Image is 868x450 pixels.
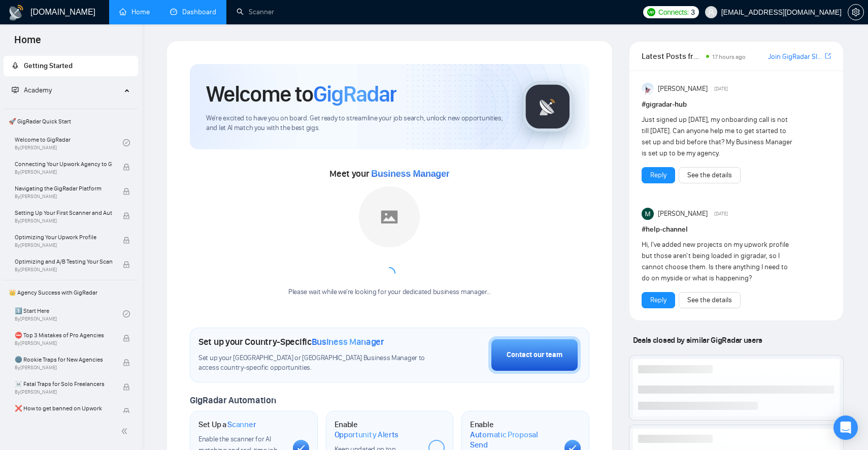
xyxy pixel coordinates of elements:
span: Academy [12,86,52,94]
span: lock [123,164,130,171]
h1: Set Up a [198,420,256,430]
span: Set up your [GEOGRAPHIC_DATA] or [GEOGRAPHIC_DATA] Business Manager to access country-specific op... [198,353,428,373]
span: lock [123,359,130,366]
span: [PERSON_NAME] [658,83,708,94]
span: Optimizing and A/B Testing Your Scanner for Better Results [15,256,112,267]
a: See the details [687,295,732,306]
span: check-circle [123,139,130,146]
span: lock [123,408,130,415]
h1: # help-channel [642,224,831,235]
span: 👑 Agency Success with GigRadar [5,282,137,303]
div: Open Intercom Messenger [833,415,858,440]
span: Getting Started [24,61,73,70]
span: Opportunity Alerts [335,430,399,440]
a: Reply [650,170,666,181]
span: Connects: [658,7,689,18]
span: Academy [24,86,52,94]
a: dashboardDashboard [170,8,216,16]
span: By [PERSON_NAME] [15,389,112,395]
button: See the details [679,292,741,308]
span: Latest Posts from the GigRadar Community [642,50,703,62]
h1: Welcome to [206,80,396,108]
a: homeHome [119,8,150,16]
a: export [825,51,831,61]
span: We're excited to have you on board. Get ready to streamline your job search, unlock new opportuni... [206,114,506,133]
span: lock [123,261,130,268]
span: Deals closed by similar GigRadar users [629,331,766,349]
h1: Set up your Country-Specific [198,336,384,347]
span: [DATE] [714,209,728,218]
span: setting [848,8,863,16]
span: loading [383,267,395,279]
span: By [PERSON_NAME] [15,242,112,248]
span: ⛔ Top 3 Mistakes of Pro Agencies [15,330,112,340]
button: Reply [642,292,675,308]
span: lock [123,383,130,391]
span: [DATE] [714,84,728,93]
span: Setting Up Your First Scanner and Auto-Bidder [15,208,112,218]
img: upwork-logo.png [647,8,655,16]
span: Business Manager [371,169,449,179]
span: rocket [12,62,19,69]
span: user [708,9,715,16]
span: lock [123,212,130,219]
li: Getting Started [4,56,138,76]
a: 1️⃣ Start HereBy[PERSON_NAME] [15,303,123,325]
a: See the details [687,170,732,181]
button: Contact our team [488,336,581,374]
div: Just signed up [DATE], my onboarding call is not till [DATE]. Can anyone help me to get started t... [642,114,793,159]
span: By [PERSON_NAME] [15,194,112,200]
span: 17 hours ago [712,53,746,60]
span: Business Manager [312,336,384,347]
span: Automatic Proposal Send [470,430,556,449]
button: Reply [642,167,675,183]
h1: Enable [335,420,421,439]
span: By [PERSON_NAME] [15,169,112,175]
h1: # gigradar-hub [642,99,831,110]
span: By [PERSON_NAME] [15,267,112,273]
img: placeholder.png [359,186,420,247]
a: Reply [650,295,666,306]
span: fund-projection-screen [12,86,19,93]
span: 🌚 Rookie Traps for New Agencies [15,355,112,365]
span: Navigating the GigRadar Platform [15,183,112,194]
a: Join GigRadar Slack Community [768,51,823,62]
span: 🚀 GigRadar Quick Start [5,111,137,132]
div: Please wait while we're looking for your dedicated business manager... [282,287,497,297]
a: searchScanner [237,8,274,16]
span: check-circle [123,310,130,317]
span: 3 [691,7,695,18]
img: Milan Stojanovic [642,208,654,220]
span: Scanner [227,420,256,430]
span: lock [123,335,130,342]
span: ☠️ Fatal Traps for Solo Freelancers [15,379,112,389]
span: Home [6,33,49,54]
button: setting [848,4,864,20]
button: See the details [679,167,741,183]
span: lock [123,188,130,195]
span: GigRadar Automation [190,395,276,406]
span: Meet your [329,168,449,179]
span: Optimizing Your Upwork Profile [15,232,112,242]
a: setting [848,8,864,16]
div: Contact our team [507,349,562,361]
img: Anisuzzaman Khan [642,83,654,95]
span: By [PERSON_NAME] [15,365,112,371]
img: gigradar-logo.png [522,81,573,132]
span: GigRadar [313,80,396,108]
h1: Enable [470,420,556,449]
img: logo [8,5,24,21]
div: Hi, I've added new projects on my upwork profile but those aren't being loaded in gigradar, so I ... [642,239,793,284]
span: [PERSON_NAME] [658,208,708,219]
span: export [825,52,831,60]
span: double-left [121,426,131,436]
a: Welcome to GigRadarBy[PERSON_NAME] [15,132,123,154]
span: Connecting Your Upwork Agency to GigRadar [15,159,112,169]
span: By [PERSON_NAME] [15,340,112,346]
span: By [PERSON_NAME] [15,218,112,224]
span: ❌ How to get banned on Upwork [15,403,112,413]
span: lock [123,237,130,244]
